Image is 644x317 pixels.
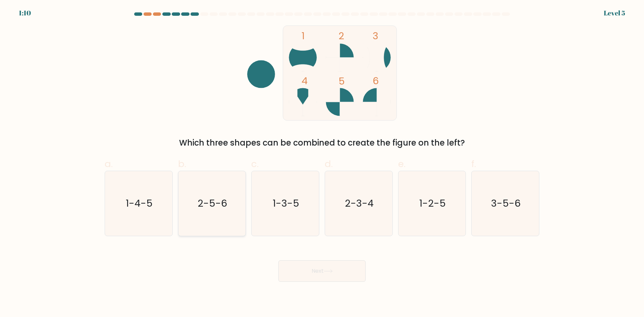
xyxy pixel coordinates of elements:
tspan: 6 [373,74,379,88]
span: b. [178,157,186,170]
span: f. [471,157,476,170]
tspan: 1 [302,29,305,43]
span: d. [325,157,333,170]
div: Which three shapes can be combined to create the figure on the left? [109,137,535,149]
text: 2-3-4 [345,197,374,210]
text: 1-2-5 [419,197,446,210]
text: 1-4-5 [126,197,153,210]
text: 3-5-6 [491,197,521,210]
tspan: 5 [338,74,345,88]
div: Level 5 [604,8,625,18]
text: 2-5-6 [198,197,227,210]
tspan: 2 [338,29,344,43]
span: c. [251,157,259,170]
tspan: 3 [373,29,378,43]
tspan: 4 [302,74,308,88]
span: e. [398,157,406,170]
span: a. [105,157,113,170]
div: 1:10 [19,8,31,18]
text: 1-3-5 [273,197,299,210]
button: Next [278,260,366,282]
